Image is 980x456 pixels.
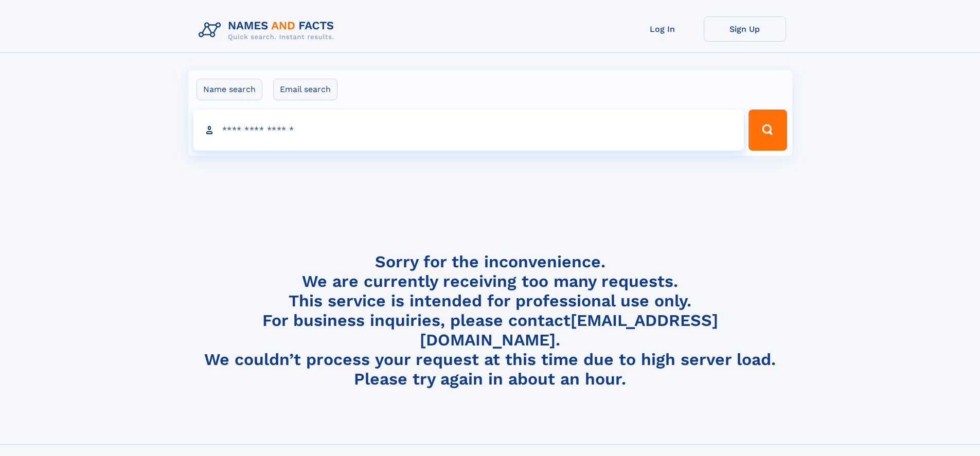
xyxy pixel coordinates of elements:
[194,16,343,44] img: Logo Names and Facts
[621,16,704,42] a: Log In
[193,110,744,151] input: search input
[749,110,787,151] button: Search Button
[273,79,337,100] label: Email search
[194,252,786,389] h4: Sorry for the inconvenience. We are currently receiving too many requests. This service is intend...
[420,311,718,350] a: [EMAIL_ADDRESS][DOMAIN_NAME]
[197,79,262,100] label: Name search
[704,16,786,42] a: Sign Up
